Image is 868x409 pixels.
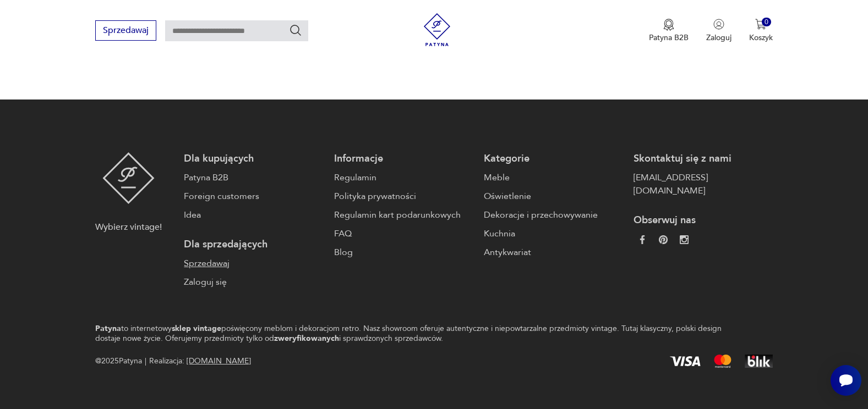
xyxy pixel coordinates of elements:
[334,246,473,259] a: Blog
[831,365,861,396] iframe: Smartsupp widget button
[334,190,473,203] a: Polityka prywatności
[649,19,689,43] a: Ikona medaluPatyna B2B
[184,257,323,270] a: Sprzedawaj
[634,152,772,165] p: Skontaktuj się z nami
[680,235,689,244] img: c2fd9cf7f39615d9d6839a72ae8e59e5.webp
[95,324,734,344] p: to internetowy poświęcony meblom i dekoracjom retro. Nasz showroom oferuje autentyczne i niepowta...
[145,355,146,368] div: |
[334,152,473,165] p: Informacje
[184,238,323,251] p: Dla sprzedających
[95,27,156,35] a: Sprzedawaj
[762,18,771,27] div: 0
[649,32,689,43] p: Patyna B2B
[95,355,142,368] span: @ 2025 Patyna
[484,171,623,184] a: Meble
[149,355,251,368] span: Realizacja:
[634,171,772,197] a: [EMAIL_ADDRESS][DOMAIN_NAME]
[484,227,623,240] a: Kuchnia
[187,356,251,366] a: [DOMAIN_NAME]
[714,355,731,368] img: Mastercard
[755,19,766,30] img: Ikona koszyka
[670,356,701,366] img: Visa
[659,235,668,244] img: 37d27d81a828e637adc9f9cb2e3d3a8a.webp
[184,208,323,222] a: Idea
[95,323,121,334] strong: Patyna
[484,190,623,203] a: Oświetlenie
[638,235,647,244] img: da9060093f698e4c3cedc1453eec5031.webp
[706,19,731,43] button: Zaloguj
[663,19,674,31] img: Ikona medalu
[749,19,773,43] button: 0Koszyk
[484,246,623,259] a: Antykwariat
[484,152,623,165] p: Kategorie
[334,227,473,240] a: FAQ
[634,214,772,227] p: Obserwuj nas
[274,333,339,344] strong: zweryfikowanych
[184,190,323,203] a: Foreign customers
[334,208,473,222] a: Regulamin kart podarunkowych
[334,171,473,184] a: Regulamin
[184,152,323,165] p: Dla kupujących
[745,355,773,368] img: BLIK
[172,323,221,334] strong: sklep vintage
[289,24,302,37] button: Szukaj
[749,32,773,43] p: Koszyk
[184,171,323,184] a: Patyna B2B
[421,13,454,46] img: Patyna - sklep z meblami i dekoracjami vintage
[713,19,724,30] img: Ikonka użytkownika
[95,220,162,234] p: Wybierz vintage!
[706,32,731,43] p: Zaloguj
[95,20,156,41] button: Sprzedawaj
[484,208,623,222] a: Dekoracje i przechowywanie
[102,152,155,204] img: Patyna - sklep z meblami i dekoracjami vintage
[184,275,323,289] a: Zaloguj się
[649,19,689,43] button: Patyna B2B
